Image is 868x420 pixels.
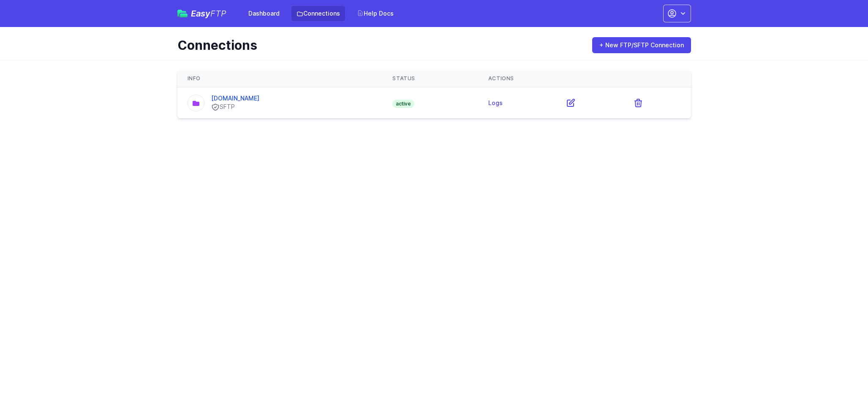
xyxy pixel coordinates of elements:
[177,9,226,18] a: EasyFTP
[243,6,285,21] a: Dashboard
[177,38,580,53] h1: Connections
[592,37,691,53] a: + New FTP/SFTP Connection
[210,8,226,19] span: FTP
[392,100,414,108] span: active
[488,99,503,106] a: Logs
[191,9,226,18] span: Easy
[382,70,478,87] th: Status
[177,70,383,87] th: Info
[291,6,345,21] a: Connections
[211,103,259,111] div: SFTP
[478,70,691,87] th: Actions
[211,95,259,102] a: [DOMAIN_NAME]
[177,10,188,17] img: easyftp_logo.png
[352,6,399,21] a: Help Docs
